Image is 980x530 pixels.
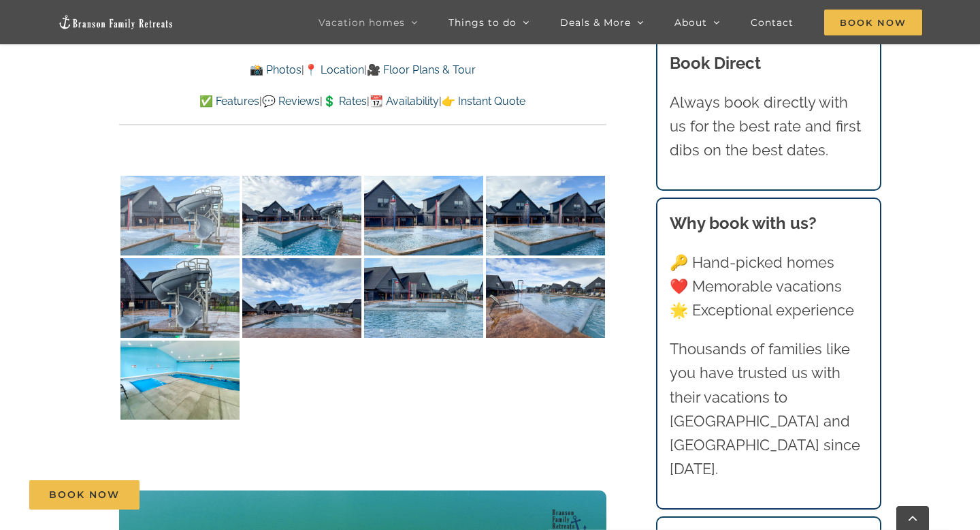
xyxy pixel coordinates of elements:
[199,95,259,108] a: ✅ Features
[442,95,525,108] a: 👉 Instant Quote
[751,18,794,27] span: Contact
[304,63,364,76] a: 📍 Location
[323,95,367,108] a: 💲 Rates
[364,176,483,255] img: Rocky-Shores-neighborhood-pool-1109-scaled
[250,63,301,76] a: 📸 Photos
[370,95,439,108] a: 📆 Availability
[367,63,476,76] a: 🎥 Floor Plans & Tour
[486,258,605,338] img: Rocky-Shores-neighborhood-pool-1106-scaled
[670,211,868,236] h3: Why book with us?
[824,10,922,35] span: Book Now
[29,480,140,510] a: Book Now
[119,61,606,79] p: | |
[670,53,761,73] b: Book Direct
[560,18,631,27] span: Deals & More
[670,251,868,323] p: 🔑 Hand-picked homes ❤️ Memorable vacations 🌟 Exceptional experience
[486,176,605,255] img: Rocky-Shores-neighborhood-pool-1112-scaled
[670,337,868,481] p: Thousands of families like you have trusted us with their vacations to [GEOGRAPHIC_DATA] and [GEO...
[120,341,240,420] img: Rocky-Shores-indoor-pool-scaled
[120,176,240,255] img: Rocky-Shores-neighborhood-pool-1110-scaled
[364,258,483,338] img: Rocky-Shores-neighborhood-pool-1103-scaled
[262,95,320,108] a: 💬 Reviews
[119,93,606,110] p: | | | |
[448,18,517,27] span: Things to do
[49,489,120,501] span: Book Now
[58,14,174,30] img: Branson Family Retreats Logo
[670,91,868,163] p: Always book directly with us for the best rate and first dibs on the best dates.
[318,18,405,27] span: Vacation homes
[120,258,240,338] img: Rocky-Shores-neighborhood-pool-1111-scaled
[242,176,361,255] img: Rocky-Shores-neighborhood-pool-1108-scaled
[242,258,361,338] img: Rocky-Shores-neighborhood-pool-1102-scaled
[674,18,707,27] span: About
